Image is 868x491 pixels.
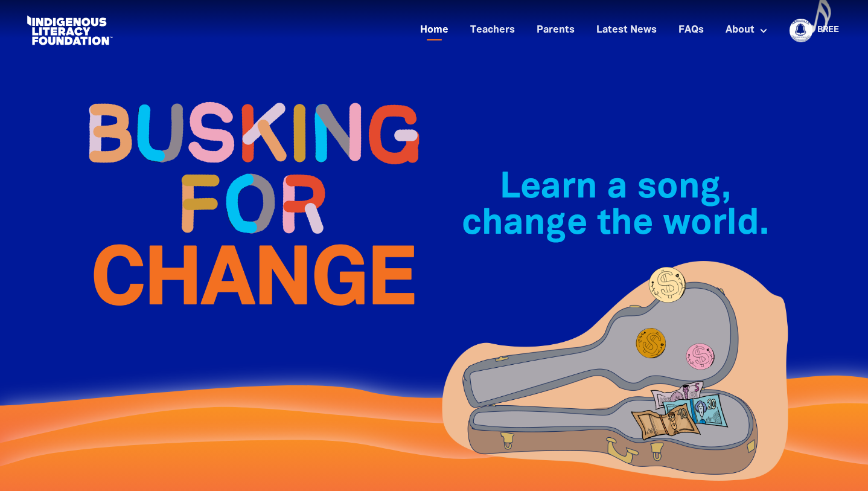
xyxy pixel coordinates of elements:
a: Latest News [589,21,664,40]
span: Learn a song, change the world. [462,172,769,241]
a: Teachers [463,21,522,40]
a: Parents [529,21,582,40]
a: FAQs [671,21,711,40]
a: Home [413,21,456,40]
a: About [718,21,775,40]
a: Bree [817,26,839,34]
